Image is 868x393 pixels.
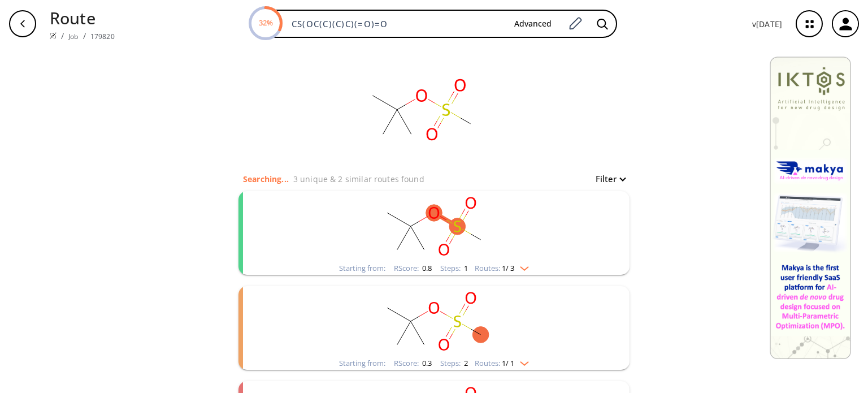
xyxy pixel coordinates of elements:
div: Routes: [475,265,529,272]
img: Down [514,262,529,271]
p: Searching... [243,173,289,185]
svg: CS(OC(C)(C)C)(=O)=O [309,47,535,172]
a: Job [68,32,78,41]
span: 2 [462,358,468,368]
div: Steps : [440,265,468,272]
p: Route [50,6,115,30]
p: 3 unique & 2 similar routes found [293,173,424,185]
div: Steps : [440,360,468,367]
div: RScore : [394,265,432,272]
input: Enter SMILES [285,18,505,29]
a: 179820 [90,32,115,41]
li: / [61,30,64,42]
div: Starting from: [339,360,385,367]
li: / [83,30,86,42]
svg: CC(C)(C)OS(C)(=O)=O [287,286,581,357]
div: RScore : [394,360,432,367]
p: v [DATE] [752,18,782,30]
span: 1 / 3 [502,265,514,272]
span: 1 [462,263,468,273]
img: Spaya logo [50,32,57,39]
button: Filter [589,175,625,183]
span: 0.8 [420,263,432,273]
div: Routes: [475,360,529,367]
span: 1 / 1 [502,360,514,367]
span: 0.3 [420,358,432,368]
text: 32% [258,18,272,28]
img: Banner [770,57,851,359]
img: Down [514,357,529,366]
button: Advanced [505,14,561,34]
svg: CC(C)(C)OS(C)(=O)=O [287,191,581,262]
div: Starting from: [339,265,385,272]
